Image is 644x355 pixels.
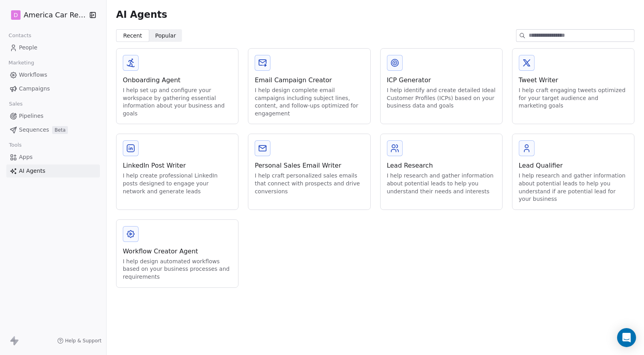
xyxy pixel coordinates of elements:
a: Campaigns [6,82,100,95]
span: Workflows [19,71,47,79]
span: Help & Support [65,338,101,344]
a: People [6,41,100,54]
span: Apps [19,153,33,161]
button: DAmerica Car Rental [9,8,84,22]
span: AI Agents [19,167,45,175]
div: ICP Generator [387,76,496,85]
span: Sales [6,98,26,110]
div: Tweet Writer [519,76,628,85]
span: Sequences [19,126,49,134]
a: SequencesBeta [6,123,100,136]
div: I help research and gather information about potential leads to help you understand their needs a... [387,172,496,195]
div: I help identify and create detailed Ideal Customer Profiles (ICPs) based on your business data an... [387,87,496,110]
span: Pipelines [19,112,43,120]
span: Popular [155,32,176,40]
a: Apps [6,151,100,164]
div: Email Campaign Creator [255,76,364,85]
div: Personal Sales Email Writer [255,161,364,170]
div: I help craft personalized sales emails that connect with prospects and drive conversions [255,172,364,195]
span: Campaigns [19,85,50,93]
span: AI Agents [116,9,167,21]
div: Open Intercom Messenger [617,328,636,347]
div: I help design automated workflows based on your business processes and requirements [123,258,232,281]
div: I help set up and configure your workspace by gathering essential information about your business... [123,87,232,117]
div: Workflow Creator Agent [123,247,232,256]
span: D [14,11,18,19]
span: Marketing [5,57,38,69]
span: America Car Rental [24,10,87,20]
span: Beta [52,126,68,134]
div: Lead Research [387,161,496,170]
span: Contacts [5,30,35,42]
div: Lead Qualifier [519,161,628,170]
div: I help design complete email campaigns including subject lines, content, and follow-ups optimized... [255,87,364,117]
a: AI Agents [6,164,100,177]
div: LinkedIn Post Writer [123,161,232,170]
span: People [19,43,38,52]
div: I help craft engaging tweets optimized for your target audience and marketing goals [519,87,628,110]
div: I help create professional LinkedIn posts designed to engage your network and generate leads [123,172,232,195]
a: Help & Support [57,338,101,344]
div: Onboarding Agent [123,76,232,85]
a: Pipelines [6,110,100,123]
div: I help research and gather information about potential leads to help you understand if are potent... [519,172,628,203]
span: Tools [6,139,25,151]
a: Workflows [6,68,100,81]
